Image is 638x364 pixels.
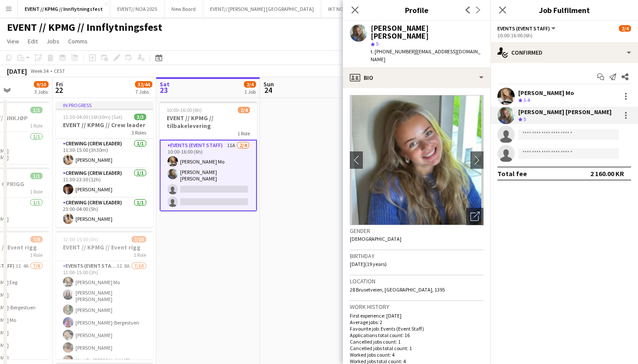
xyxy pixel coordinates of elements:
a: View [3,36,23,47]
span: 1 Role [134,252,146,258]
span: 2/4 [244,81,256,88]
p: First experience: [DATE] [350,312,483,319]
app-card-role: Events (Event Staff)11A2/410:00-16:00 (6h)[PERSON_NAME] Mo[PERSON_NAME] [PERSON_NAME] [160,140,257,211]
h3: Job Fulfilment [490,4,638,16]
a: Comms [65,36,91,47]
span: 1 Role [30,188,43,195]
span: 2/4 [238,107,250,113]
span: 3 Roles [132,129,146,136]
span: 5 [523,116,526,122]
h3: EVENT // KPMG // Event rigg [56,243,153,251]
app-job-card: 12:00-15:00 (3h)7/10EVENT // KPMG // Event rigg1 RoleEvents (Event Staff)3I8A7/1012:00-15:00 (3h)... [56,231,153,359]
h3: EVENT // KPMG // Crew leader [56,121,153,129]
a: Jobs [43,36,63,47]
h3: Profile [343,4,490,16]
span: 1 Role [237,130,250,137]
span: 7/8 [30,236,43,243]
span: 3/3 [134,114,146,120]
h3: EVENT // KPMG // tilbakelevering [160,114,257,130]
span: Comms [68,37,88,45]
div: [PERSON_NAME] Mo [518,89,574,97]
span: 7/10 [132,236,146,243]
span: | [EMAIL_ADDRESS][DOMAIN_NAME] [371,48,480,62]
span: 1 Role [30,122,43,129]
div: Bio [343,67,490,88]
h3: Location [350,277,483,285]
span: [DEMOGRAPHIC_DATA] [350,236,401,242]
span: 9/10 [34,81,49,88]
span: 24 [262,85,274,95]
div: In progress [56,102,153,108]
h3: Work history [350,303,483,311]
div: 7 Jobs [135,89,152,95]
h3: Birthday [350,252,483,260]
span: Sat [160,80,170,88]
button: EVENT // KPMG // Innflytningsfest [18,0,110,17]
button: New Board [164,0,203,17]
span: Events (Event Staff) [497,25,550,32]
span: Jobs [46,37,59,45]
span: [DATE] (19 years) [350,261,387,267]
div: CEST [54,68,65,74]
app-card-role: Crewing (Crew Leader)1/111:30-15:00 (3h30m)[PERSON_NAME] [56,139,153,168]
div: 1 Job [244,89,256,95]
button: IKT NORGE // Arendalsuka [321,0,394,17]
span: 10:00-16:00 (6h) [167,107,202,113]
span: Edit [28,37,38,45]
img: Crew avatar or photo [350,95,483,225]
div: 2 160.00 KR [590,169,624,178]
span: Fri [56,80,63,88]
div: 10:00-16:00 (6h) [497,32,631,39]
span: Week 34 [29,68,50,74]
p: Cancelled jobs total count: 1 [350,345,483,351]
p: Worked jobs count: 4 [350,351,483,358]
div: 3 Jobs [34,89,48,95]
span: 1/1 [30,107,43,113]
h3: Gender [350,227,483,235]
span: 3.4 [523,97,530,103]
p: Average jobs: 2 [350,319,483,325]
span: 11:30-04:00 (16h30m) (Sat) [63,114,122,120]
span: 1 Role [30,252,43,258]
div: [PERSON_NAME] [PERSON_NAME] [371,24,483,40]
app-job-card: 10:00-16:00 (6h)2/4EVENT // KPMG // tilbakelevering1 RoleEvents (Event Staff)11A2/410:00-16:00 (6... [160,102,257,211]
h1: EVENT // KPMG // Innflytningsfest [7,21,162,34]
span: 32/44 [135,81,152,88]
span: 23 [158,85,170,95]
span: View [7,37,19,45]
div: Total fee [497,169,527,178]
span: 2/4 [619,25,631,32]
span: 28 Brusetveien, [GEOGRAPHIC_DATA], 1395 [350,286,445,293]
app-card-role: Crewing (Crew Leader)1/111:30-23:30 (12h)[PERSON_NAME] [56,168,153,198]
p: Favourite job: Events (Event Staff) [350,325,483,332]
span: 12:00-15:00 (3h) [63,236,98,243]
button: Events (Event Staff) [497,25,557,32]
span: 22 [55,85,63,95]
div: Open photos pop-in [466,208,483,225]
p: Applications total count: 16 [350,332,483,338]
a: Edit [24,36,41,47]
app-card-role: Crewing (Crew Leader)1/123:00-04:00 (5h)[PERSON_NAME] [56,198,153,227]
span: 5 [376,40,378,47]
div: [PERSON_NAME] [PERSON_NAME] [518,108,612,116]
span: 1/1 [30,173,43,179]
button: EVENT// NOA 2025 [110,0,164,17]
button: EVENT// [PERSON_NAME] [GEOGRAPHIC_DATA] [203,0,321,17]
span: t. [PHONE_NUMBER] [371,48,416,55]
div: [DATE] [7,67,27,75]
span: Sun [263,80,274,88]
p: Cancelled jobs count: 1 [350,338,483,345]
div: Confirmed [490,42,638,63]
app-job-card: In progress11:30-04:00 (16h30m) (Sat)3/3EVENT // KPMG // Crew leader3 RolesCrewing (Crew Leader)1... [56,102,153,227]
